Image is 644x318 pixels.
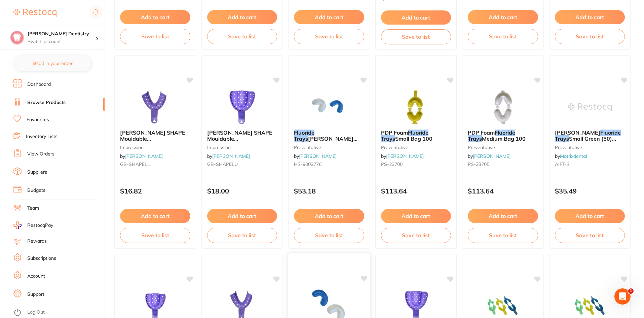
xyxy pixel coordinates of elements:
a: Account [27,273,45,280]
a: Restocq Logo [13,5,56,21]
b: PDP Foam Fluoride Trays Medium Bag 100 [468,130,538,142]
img: Ainsworth Fluoride Trays Small Green (50) Hinged [568,91,612,124]
a: [PERSON_NAME] [473,153,510,159]
a: [PERSON_NAME] [125,153,163,159]
small: preventative [555,145,625,150]
a: Dashboard [27,81,51,88]
a: [PERSON_NAME] [386,153,424,159]
span: [PERSON_NAME] Medium Upper & Lower x 50 each [294,135,358,154]
a: Log Out [27,309,45,316]
b: Ainsworth Fluoride Trays Small Green (50) Hinged [555,130,625,142]
span: by [468,153,510,159]
span: [PERSON_NAME] SHAPE Mouldable Impression [120,129,185,148]
p: $35.49 [555,187,625,195]
a: Support [27,291,44,298]
button: Add to cart [381,209,451,223]
em: Trays [148,142,162,148]
span: - [249,142,252,148]
img: PDP Foam Fluoride Trays Small Bag 100 [394,91,438,124]
img: RestocqPay [13,221,22,229]
img: Fluoride Trays HENRY SCHEIN Medium Upper & Lower x 50 each [307,91,351,124]
button: Add to cart [294,10,364,24]
span: Medium Bag 100 [482,135,526,142]
a: Rewards [27,238,47,245]
button: $0.00 in your order [13,55,91,71]
span: AIFT-S [555,161,570,167]
button: Save to list [207,29,277,44]
button: Add to cart [381,10,451,25]
span: RestocqPay [27,222,53,229]
span: by [120,153,163,159]
button: Save to list [294,228,364,243]
p: $113.64 [381,187,451,195]
a: RestocqPay [13,221,53,229]
span: by [555,153,587,159]
p: $113.64 [468,187,538,195]
em: Fluoride [495,129,515,136]
a: Inventory Lists [26,133,58,140]
em: Fluoride [600,129,621,136]
img: Restocq Logo [13,9,56,17]
em: Fluoride [294,129,314,136]
em: Trays [468,135,482,142]
button: Add to cart [120,209,190,223]
small: preventative [468,145,538,150]
span: PS-23700 [381,161,403,167]
button: Save to list [468,228,538,243]
img: Henry Schein SHAPE Mouldable Impression Trays - Disposable - Purple - Large Lower, 12-Pack [133,91,177,124]
button: Add to cart [207,209,277,223]
img: PDP Foam Fluoride Trays Medium Bag 100 [481,91,525,124]
a: Subscriptions [27,255,56,262]
a: [PERSON_NAME] [212,153,250,159]
button: Save to list [120,228,190,243]
span: PDP Foam [468,129,495,136]
p: $53.18 [294,187,364,195]
button: Save to list [120,29,190,44]
b: PDP Foam Fluoride Trays Small Bag 100 [381,130,451,142]
em: Trays [555,135,569,142]
small: preventative [381,145,451,150]
a: [PERSON_NAME] [299,153,337,159]
button: Add to cart [555,10,625,24]
span: GB-SHAPELU [207,161,238,167]
button: Add to cart [294,209,364,223]
a: Matrixdental [560,153,587,159]
span: by [207,153,250,159]
button: Save to list [207,228,277,243]
b: Henry Schein SHAPE Mouldable Impression Trays - Disposable - Purple - Large Lower, 12-Pack [120,130,190,142]
a: Favourites [27,116,49,123]
p: $18.00 [207,187,277,195]
p: Switch account [28,38,96,45]
span: by [294,153,337,159]
span: HS-9003776 [294,161,321,167]
small: impression [207,145,277,150]
span: Small Green (50) Hinged [555,135,616,148]
img: Henry Schein SHAPE Mouldable Impression Trays - Disposable - Purple - Large Upper, 12-Pack [220,91,264,124]
button: Save to list [555,228,625,243]
button: Save to list [294,29,364,44]
h4: Ashmore Dentistry [28,31,96,37]
button: Add to cart [468,10,538,24]
button: Add to cart [555,209,625,223]
button: Save to list [381,228,451,243]
button: Log Out [13,307,103,318]
span: Small Bag 100 [395,135,432,142]
span: by [381,153,424,159]
a: Team [27,205,39,212]
span: [PERSON_NAME] SHAPE Mouldable Impression [207,129,272,148]
span: PDP Foam [381,129,408,136]
span: 1 [628,288,634,294]
em: Trays [294,135,308,142]
button: Add to cart [468,209,538,223]
b: Fluoride Trays HENRY SCHEIN Medium Upper & Lower x 50 each [294,130,364,142]
span: GB-SHAPELL [120,161,150,167]
button: Add to cart [207,10,277,24]
span: PS-23705 [468,161,489,167]
a: Budgets [27,187,45,194]
b: Henry Schein SHAPE Mouldable Impression Trays - Disposable - Purple - Large Upper, 12-Pack [207,130,277,142]
img: Ashmore Dentistry [10,31,24,44]
span: - [162,142,164,148]
em: Trays [381,135,395,142]
small: preventative [294,145,364,150]
a: View Orders [27,151,54,157]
